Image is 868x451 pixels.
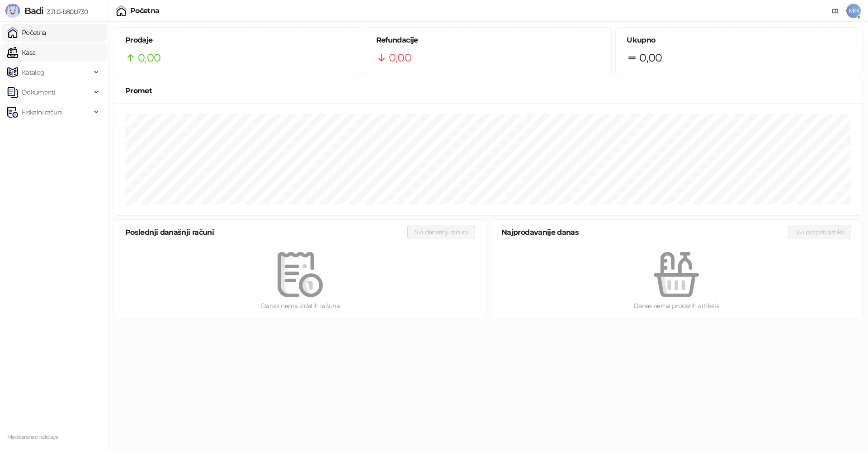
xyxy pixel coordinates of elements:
[639,49,662,66] span: 0,00
[407,225,475,239] button: Svi današnji računi
[130,7,160,14] div: Početna
[22,83,55,101] span: Dokumenti
[389,49,411,66] span: 0,00
[828,4,843,18] a: Dokumentacija
[7,43,35,62] a: Kasa
[24,5,43,16] span: Badi
[627,35,851,46] h5: Ukupno
[22,63,45,81] span: Katalog
[125,35,350,46] h5: Prodaje
[5,4,20,18] img: Logo
[22,103,62,121] span: Fiskalni računi
[129,301,472,311] div: Danas nema izdatih računa
[376,35,601,46] h5: Refundacije
[788,225,851,239] button: Svi prodati artikli
[505,301,848,311] div: Danas nema prodatih artikala
[846,4,861,18] span: MH
[7,24,46,42] a: Početna
[125,227,407,238] div: Poslednji današnji računi
[501,227,788,238] div: Najprodavanije danas
[43,8,88,16] span: 3.11.0-b80b730
[138,49,160,66] span: 0,00
[125,85,851,96] div: Promet
[7,434,58,440] small: Mediteraneo holidays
